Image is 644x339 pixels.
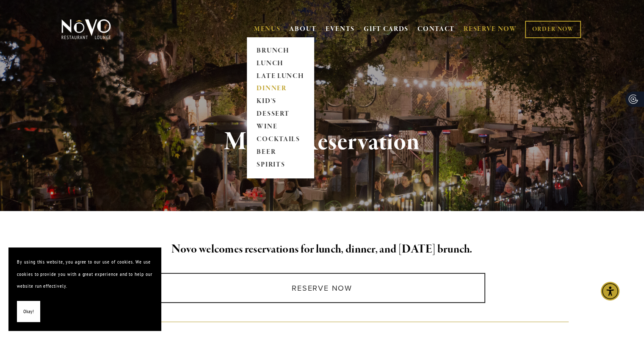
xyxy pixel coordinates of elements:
[464,21,517,37] a: RESERVE NOW
[254,159,307,172] a: SPIRITS
[17,301,40,322] button: Okay!
[254,95,307,108] a: KID'S
[254,133,307,146] a: COCKTAILS
[224,126,420,158] strong: Make a Reservation
[17,256,152,292] p: By using this website, you agree to our use of cookies. We use cookies to provide you with a grea...
[254,108,307,121] a: DESSERT
[8,247,161,331] section: Cookie banner
[326,25,355,33] a: EVENTS
[23,306,34,318] span: Okay!
[60,19,113,40] img: Novo Restaurant &amp; Lounge
[159,273,485,303] a: Reserve Now
[601,282,619,300] div: Accessibility Menu
[254,70,307,83] a: LATE LUNCH
[417,21,455,37] a: CONTACT
[364,21,409,37] a: GIFT CARDS
[254,146,307,159] a: BEER
[254,121,307,133] a: WINE
[254,25,281,33] a: MENUS
[289,25,317,33] a: ABOUT
[254,83,307,95] a: DINNER
[254,44,307,57] a: BRUNCH
[75,241,569,258] h2: Novo welcomes reservations for lunch, dinner, and [DATE] brunch.
[254,57,307,70] a: LUNCH
[525,21,580,38] a: ORDER NOW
